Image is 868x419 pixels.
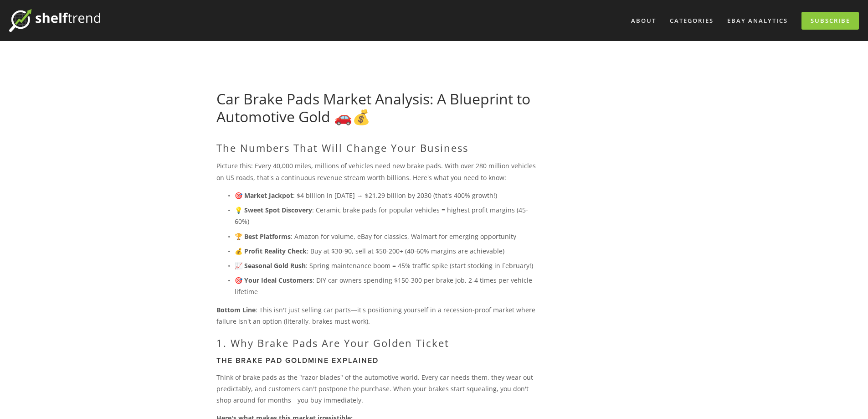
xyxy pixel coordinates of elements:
p: : Amazon for volume, eBay for classics, Walmart for emerging opportunity [235,231,536,242]
p: Think of brake pads as the "razor blades" of the automotive world. Every car needs them, they wea... [216,372,536,406]
img: ShelfTrend [9,9,100,32]
strong: 📈 Seasonal Gold Rush [235,261,306,270]
p: : $4 billion in [DATE] → $21.29 billion by 2030 (that's 400% growth!) [235,190,536,201]
strong: 💡 Sweet Spot Discovery [235,206,312,214]
strong: 🎯 Market Jackpot [235,191,293,200]
p: Picture this: Every 40,000 miles, millions of vehicles need new brake pads. With over 280 million... [216,160,536,183]
p: : DIY car owners spending $150-300 per brake job, 2-4 times per vehicle lifetime [235,274,536,297]
p: : This isn't just selling car parts—it's positioning yourself in a recession-proof market where f... [216,304,536,327]
h3: The Brake Pad Goldmine Explained [216,356,536,365]
h2: The Numbers That Will Change Your Business [216,142,536,154]
strong: 🏆 Best Platforms [235,232,291,241]
strong: 🎯 Your Ideal Customers [235,276,313,285]
p: : Spring maintenance boom = 45% traffic spike (start stocking in February!) [235,260,536,271]
a: Car Brake Pads Market Analysis: A Blueprint to Automotive Gold 🚗💰 [216,89,530,126]
p: : Ceramic brake pads for popular vehicles = highest profit margins (45-60%) [235,204,536,227]
a: About [625,13,662,28]
a: eBay Analytics [721,13,794,28]
h2: 1. Why Brake Pads Are Your Golden Ticket [216,337,536,349]
strong: Bottom Line [216,305,256,314]
p: : Buy at $30-90, sell at $50-200+ (40-60% margins are achievable) [235,245,536,257]
a: Subscribe [801,12,859,30]
strong: 💰 Profit Reality Check [235,247,307,255]
div: Categories [664,13,719,28]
